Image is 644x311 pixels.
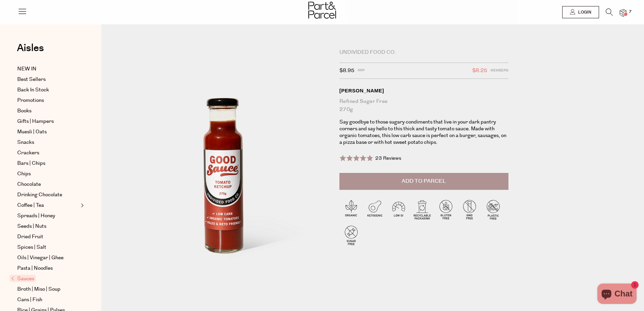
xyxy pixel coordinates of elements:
[17,212,55,220] span: Spreads | Honey
[17,138,34,147] span: Snacks
[339,223,363,247] img: P_P-ICONS-Live_Bec_V11_Sugar_Free.svg
[17,43,44,60] a: Aisles
[17,86,79,94] a: Back In Stock
[17,96,79,105] a: Promotions
[339,66,354,75] span: $8.95
[17,159,79,168] a: Bars | Chips
[410,198,434,221] img: P_P-ICONS-Live_Bec_V11_Recyclable_Packaging.svg
[17,254,79,262] a: Oils | Vinegar | Ghee
[17,296,79,304] a: Cans | Fish
[122,51,329,297] img: Tomato Ketchup
[620,9,626,16] a: 7
[458,198,481,221] img: P_P-ICONS-Live_Bec_V11_GMO_Free.svg
[11,275,79,283] a: Sauces
[308,2,336,19] img: Part&Parcel
[17,128,47,136] span: Muesli | Oats
[339,49,508,56] div: Undivided Food Co.
[595,284,639,306] inbox-online-store-chat: Shopify online store chat
[402,177,446,185] span: Add to Parcel
[17,86,49,94] span: Back In Stock
[17,96,44,105] span: Promotions
[17,264,53,272] span: Pasta | Noodles
[17,233,79,241] a: Dried Fruit
[17,75,79,84] a: Best Sellers
[17,170,31,178] span: Chips
[481,198,505,221] img: P_P-ICONS-Live_Bec_V11_Plastic_Free.svg
[17,117,54,126] span: Gifts | Hampers
[434,198,458,221] img: P_P-ICONS-Live_Bec_V11_Gluten_Free.svg
[9,275,36,282] span: Sauces
[79,201,84,209] button: Expand/Collapse Coffee | Tea
[17,222,79,230] a: Seeds | Nuts
[17,201,79,209] a: Coffee | Tea
[17,285,61,293] span: Broth | Miso | Soup
[17,180,41,188] span: Chocolate
[17,149,39,157] span: Crackers
[17,191,79,199] a: Drinking Chocolate
[358,66,365,75] span: RRP
[17,170,79,178] a: Chips
[17,243,46,251] span: Spices | Salt
[562,6,599,18] a: Login
[17,180,79,188] a: Chocolate
[17,138,79,147] a: Snacks
[339,119,508,146] p: Say goodbye to those sugary condiments that live in your dark pantry corners and say hello to thi...
[17,65,37,73] span: NEW IN
[17,296,42,304] span: Cans | Fish
[17,117,79,126] a: Gifts | Hampers
[17,201,44,209] span: Coffee | Tea
[17,128,79,136] a: Muesli | Oats
[17,233,43,241] span: Dried Fruit
[17,285,79,293] a: Broth | Miso | Soup
[17,264,79,272] a: Pasta | Noodles
[17,107,79,115] a: Books
[363,198,387,221] img: P_P-ICONS-Live_Bec_V11_Ketogenic.svg
[17,65,79,73] a: NEW IN
[17,212,79,220] a: Spreads | Honey
[17,191,62,199] span: Drinking Chocolate
[339,87,508,94] div: [PERSON_NAME]
[17,222,46,230] span: Seeds | Nuts
[17,107,31,115] span: Books
[339,198,363,221] img: P_P-ICONS-Live_Bec_V11_Organic.svg
[17,41,44,55] span: Aisles
[339,173,508,190] button: Add to Parcel
[17,254,64,262] span: Oils | Vinegar | Ghee
[17,149,79,157] a: Crackers
[17,243,79,251] a: Spices | Salt
[375,155,401,162] span: 23 Reviews
[17,75,46,84] span: Best Sellers
[627,9,633,15] span: 7
[491,66,508,75] span: Members
[387,198,410,221] img: P_P-ICONS-Live_Bec_V11_Low_Gi.svg
[472,66,487,75] span: $8.25
[576,9,591,15] span: Login
[339,97,508,114] div: Refined Sugar Free 270g
[17,159,45,168] span: Bars | Chips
